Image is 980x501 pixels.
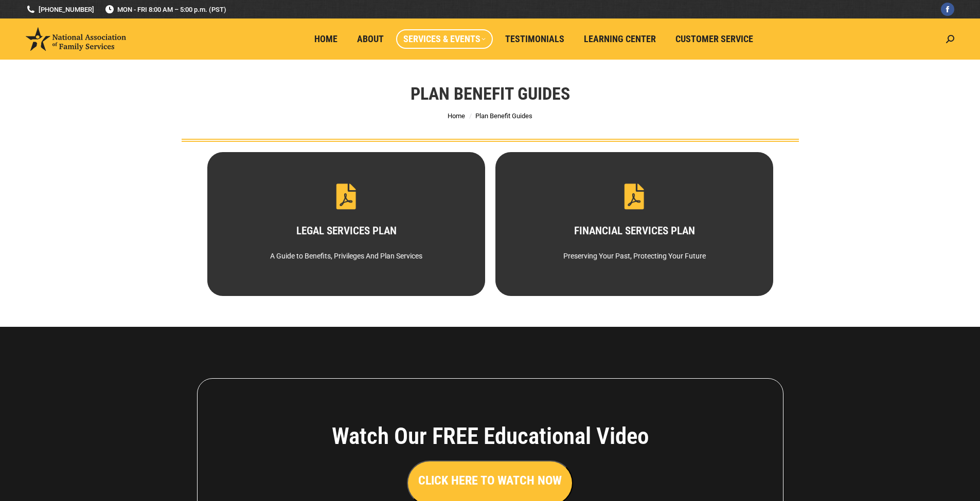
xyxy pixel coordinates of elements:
[225,226,467,236] h3: LEGAL SERVICES PLAN
[314,33,337,45] span: Home
[505,33,564,45] span: Testimonials
[513,226,755,236] h3: FINANCIAL SERVICES PLAN
[350,29,391,49] a: About
[26,27,126,51] img: National Association of Family Services
[307,29,345,49] a: Home
[584,33,656,45] span: Learning Center
[26,5,94,14] a: [PHONE_NUMBER]
[675,33,753,45] span: Customer Service
[448,112,465,120] a: Home
[513,247,755,265] div: Preserving Your Past, Protecting Your Future
[407,476,573,487] a: CLICK HERE TO WATCH NOW
[498,29,572,49] a: Testimonials
[411,82,570,105] h1: Plan Benefit Guides
[475,112,532,120] span: Plan Benefit Guides
[577,29,663,49] a: Learning Center
[941,3,954,16] a: Facebook page opens in new window
[357,33,384,45] span: About
[418,472,562,489] h3: CLICK HERE TO WATCH NOW
[275,422,706,450] h4: Watch Our FREE Educational Video
[225,247,467,265] div: A Guide to Benefits, Privileges And Plan Services
[104,5,226,14] span: MON - FRI 8:00 AM – 5:00 p.m. (PST)
[403,33,486,45] span: Services & Events
[668,29,760,49] a: Customer Service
